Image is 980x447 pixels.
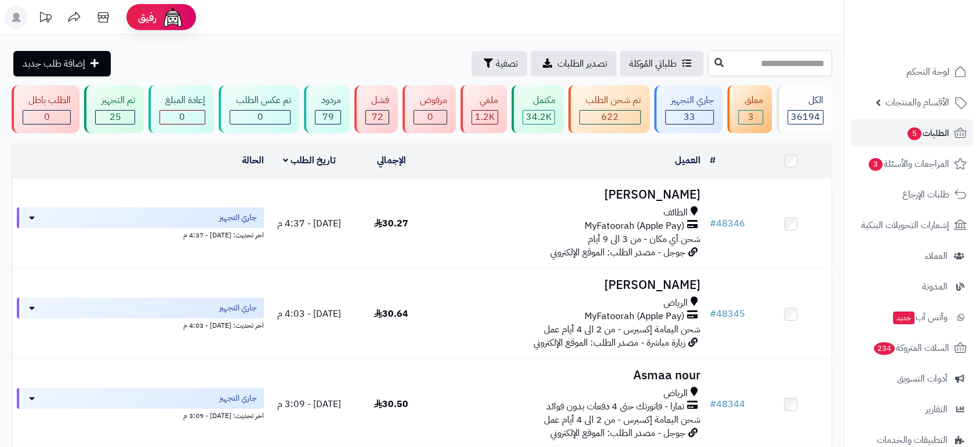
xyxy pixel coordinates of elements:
a: العملاء [851,242,973,270]
div: 1159 [472,111,498,124]
span: 33 [684,110,695,124]
span: 30.64 [374,307,408,321]
span: 25 [110,110,121,124]
span: جاري التجهيز [219,393,257,404]
a: إعادة المبلغ 0 [146,85,216,133]
div: 79 [315,111,340,124]
span: # [710,307,716,321]
span: 0 [257,110,263,124]
div: ملغي [471,94,498,107]
a: إضافة طلب جديد [13,51,111,76]
span: الطلبات [906,125,949,141]
div: الكل [787,94,823,107]
span: جاري التجهيز [219,302,257,314]
div: إعادة المبلغ [159,94,205,107]
span: 30.27 [374,217,408,230]
span: إشعارات التحويلات البنكية [861,217,949,233]
a: الكل36194 [774,85,834,133]
div: اخر تحديث: [DATE] - 4:03 م [17,318,264,331]
span: المراجعات والأسئلة [868,156,949,172]
span: MyFatoorah (Apple Pay) [585,310,684,323]
span: [DATE] - 4:37 م [277,217,341,230]
a: تم عكس الطلب 0 [216,85,302,133]
div: 0 [230,111,290,124]
img: ai-face.png [161,6,184,29]
span: MyFatoorah (Apple Pay) [585,219,684,233]
div: 34201 [523,111,554,124]
a: طلباتي المُوكلة [620,51,703,76]
span: رفيق [138,10,157,24]
span: 36194 [791,110,820,124]
span: # [710,217,716,230]
a: تاريخ الطلب [283,153,336,167]
span: طلباتي المُوكلة [629,57,677,71]
a: مردود 79 [302,85,351,133]
span: [DATE] - 4:03 م [277,307,341,321]
span: 30.50 [374,397,408,411]
div: 622 [580,111,640,124]
span: جاري التجهيز [219,212,257,223]
span: 79 [322,110,334,124]
span: 3 [747,110,753,124]
div: 0 [414,111,446,124]
div: 72 [366,111,389,124]
a: مرفوض 0 [400,85,458,133]
a: أدوات التسويق [851,365,973,393]
a: وآتس آبجديد [851,303,973,331]
div: فشل [365,94,389,107]
div: 3 [739,111,762,124]
a: جاري التجهيز 33 [652,85,725,133]
span: 5 [907,127,922,141]
a: #48345 [710,307,745,321]
a: الطلب باطل 0 [9,85,82,133]
a: ملغي 1.2K [458,85,509,133]
span: جوجل - مصدر الطلب: الموقع الإلكتروني [550,426,685,440]
span: التقارير [925,401,948,417]
span: جوجل - مصدر الطلب: الموقع الإلكتروني [550,246,685,259]
a: #48346 [710,217,745,230]
div: الطلب باطل [23,94,71,107]
span: السلات المتروكة [873,340,949,356]
span: شحن اليمامة إكسبرس - من 2 الى 4 أيام عمل [544,323,700,336]
a: معلق 3 [725,85,774,133]
a: طلبات الإرجاع [851,181,973,208]
span: 34.2K [526,110,551,124]
span: لوحة التحكم [906,64,949,80]
span: # [710,397,716,411]
div: 25 [96,111,134,124]
span: 622 [601,110,619,124]
span: الرياض [663,296,688,310]
a: الطلبات5 [851,119,973,147]
div: اخر تحديث: [DATE] - 3:09 م [17,409,264,421]
h3: Asmaa nour [437,369,700,382]
div: مردود [315,94,340,107]
button: تصفية [471,51,527,76]
img: logo-2.png [901,11,969,35]
h3: [PERSON_NAME] [437,279,700,292]
span: 3 [868,157,883,171]
span: 0 [44,110,50,124]
span: العملاء [925,248,948,264]
span: طلبات الإرجاع [902,186,949,203]
h3: [PERSON_NAME] [437,188,700,201]
a: تصدير الطلبات [531,51,616,76]
a: المدونة [851,273,973,301]
div: تم التجهيز [95,94,135,107]
div: تم عكس الطلب [230,94,291,107]
a: السلات المتروكة234 [851,334,973,362]
a: فشل 72 [352,85,400,133]
span: شحن اليمامة إكسبرس - من 2 الى 4 أيام عمل [544,413,700,427]
span: إضافة طلب جديد [23,57,85,71]
span: الطائف [663,206,688,219]
div: تم شحن الطلب [579,94,640,107]
a: الحالة [242,153,264,167]
span: جديد [893,312,914,324]
span: تصدير الطلبات [557,57,607,71]
a: تم التجهيز 25 [82,85,146,133]
a: إشعارات التحويلات البنكية [851,211,973,239]
div: 0 [160,111,205,124]
span: المدونة [922,279,948,295]
div: 33 [666,111,713,124]
a: المراجعات والأسئلة3 [851,150,973,178]
a: العميل [675,153,700,167]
